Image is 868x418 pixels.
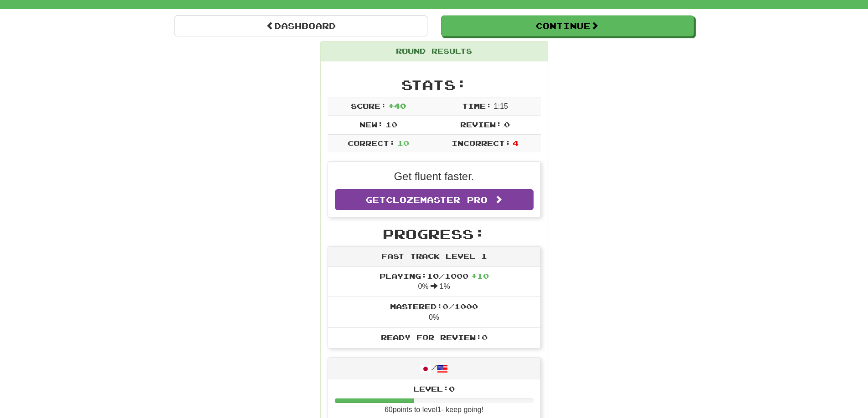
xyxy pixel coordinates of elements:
[471,272,489,280] span: + 10
[380,272,489,280] span: Playing: 10 / 1000
[441,15,694,36] button: Continue
[348,139,395,147] span: Correct:
[328,358,540,379] div: /
[513,139,519,147] span: 4
[386,195,488,205] span: Clozemaster Pro
[462,101,492,110] span: Time:
[494,102,508,110] span: 1 : 15
[360,120,383,129] span: New:
[328,297,540,328] li: 0%
[388,101,406,110] span: + 40
[460,120,502,129] span: Review:
[351,101,386,110] span: Score:
[321,41,548,61] div: Round Results
[452,139,511,147] span: Incorrect:
[413,384,455,393] span: Level: 0
[397,139,409,147] span: 10
[385,120,397,129] span: 10
[381,333,488,342] span: Ready for Review: 0
[328,227,541,242] h2: Progress:
[335,189,534,210] a: GetClozemaster Pro
[390,302,478,311] span: Mastered: 0 / 1000
[335,169,534,184] p: Get fluent faster.
[328,267,540,297] li: 0% 1%
[328,247,540,267] div: Fast Track Level 1
[504,120,510,129] span: 0
[328,77,541,92] h2: Stats:
[175,15,427,36] a: Dashboard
